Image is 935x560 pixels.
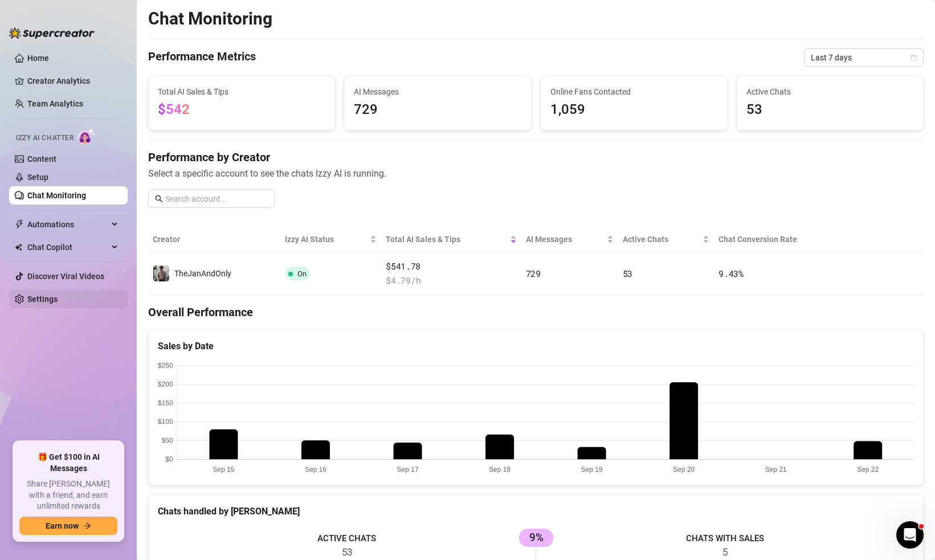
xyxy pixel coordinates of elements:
span: Active Chats [623,233,701,246]
a: Home [27,54,49,63]
a: Content [27,154,56,163]
span: $542 [158,101,190,117]
span: $ 4.79 /h [386,274,516,288]
input: Search account... [165,193,268,205]
th: Total AI Sales & Tips [381,226,521,253]
span: Earn now [46,521,79,530]
th: Izzy AI Status [280,226,382,253]
a: Settings [27,295,58,304]
a: Chat Monitoring [27,191,86,200]
span: AI Messages [354,85,521,98]
span: calendar [910,54,917,61]
span: Online Fans Contacted [550,85,718,98]
div: Sales by Date [158,339,914,353]
span: Total AI Sales & Tips [386,233,507,246]
span: Active Chats [746,85,914,98]
span: On [297,269,307,278]
span: TheJanAndOnly [174,269,231,278]
span: Share [PERSON_NAME] with a friend, and earn unlimited rewards [19,479,117,512]
span: 1,059 [550,99,718,121]
span: AI Messages [526,233,605,246]
span: thunderbolt [15,220,24,229]
span: Total AI Sales & Tips [158,85,325,98]
span: 🎁 Get $100 in AI Messages [19,452,117,474]
img: logo-BBDzfeDw.svg [9,27,95,39]
span: 729 [526,268,541,279]
span: $541.78 [386,260,516,273]
span: Last 7 days [811,49,917,66]
th: Active Chats [618,226,714,253]
iframe: Intercom live chat [896,521,924,549]
img: Chat Copilot [15,243,22,251]
span: Izzy AI Status [285,233,368,246]
a: Creator Analytics [27,72,119,90]
div: Chats handled by [PERSON_NAME] [158,504,914,518]
th: Chat Conversion Rate [714,226,846,253]
span: Select a specific account to see the chats Izzy AI is running. [148,166,924,181]
span: 729 [354,99,521,121]
a: Discover Viral Videos [27,272,104,281]
span: 53 [623,268,632,279]
button: Earn nowarrow-right [19,517,117,535]
span: 9.43 % [718,268,744,279]
th: AI Messages [521,226,618,253]
img: TheJanAndOnly [153,265,169,281]
a: Team Analytics [27,99,83,108]
h4: Performance by Creator [148,149,924,165]
h2: Chat Monitoring [148,8,272,30]
span: search [155,195,163,203]
span: Izzy AI Chatter [16,133,74,144]
span: 53 [746,99,914,121]
span: Chat Copilot [27,238,108,256]
span: Automations [27,215,108,234]
h4: Overall Performance [148,304,924,320]
img: AI Chatter [78,128,96,145]
span: arrow-right [83,522,91,530]
h4: Performance Metrics [148,48,256,67]
th: Creator [148,226,280,253]
a: Setup [27,173,48,182]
